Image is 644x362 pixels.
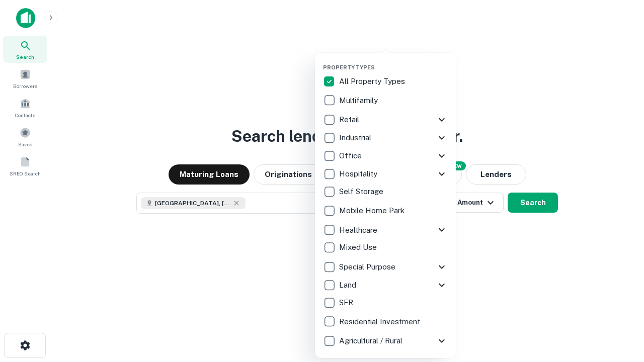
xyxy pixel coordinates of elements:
p: All Property Types [339,75,407,87]
p: Special Purpose [339,261,397,273]
p: Industrial [339,132,373,144]
p: Multifamily [339,95,380,107]
div: Hospitality [323,165,448,183]
p: Residential Investment [339,316,422,328]
div: Healthcare [323,221,448,239]
p: Mixed Use [339,241,379,253]
p: Office [339,150,364,162]
p: Self Storage [339,186,385,198]
p: Land [339,279,358,291]
p: Mobile Home Park [339,205,407,217]
span: Property Types [323,64,375,70]
p: SFR [339,297,355,309]
div: Office [323,147,448,165]
p: Healthcare [339,224,379,236]
p: Agricultural / Rural [339,335,405,347]
iframe: Chat Widget [594,282,644,330]
div: Land [323,276,448,294]
div: Industrial [323,129,448,147]
div: Agricultural / Rural [323,332,448,350]
p: Hospitality [339,168,379,180]
div: Special Purpose [323,258,448,276]
p: Retail [339,114,361,126]
div: Retail [323,111,448,129]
